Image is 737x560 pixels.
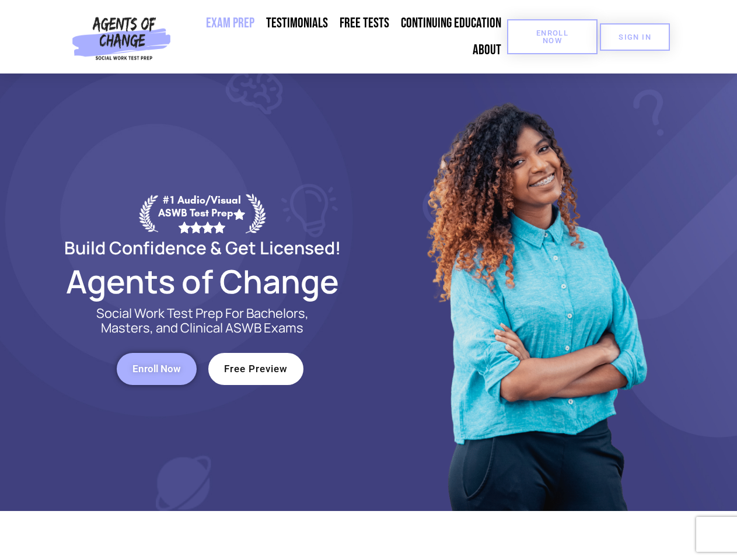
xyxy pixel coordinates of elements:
span: Enroll Now [526,29,579,44]
p: Social Work Test Prep For Bachelors, Masters, and Clinical ASWB Exams [83,306,322,335]
h2: Agents of Change [36,268,369,295]
a: Enroll Now [117,353,197,385]
a: Continuing Education [395,10,507,37]
a: Enroll Now [507,19,598,54]
a: About [467,37,507,64]
a: Free Tests [334,10,395,37]
span: Enroll Now [132,364,181,374]
nav: Menu [176,10,507,64]
span: SIGN IN [619,33,651,41]
img: Website Image 1 (1) [418,73,652,511]
a: Testimonials [260,10,334,37]
span: Free Preview [224,364,288,374]
h2: Build Confidence & Get Licensed! [36,239,369,256]
div: #1 Audio/Visual ASWB Test Prep [158,194,246,233]
a: Exam Prep [200,10,260,37]
a: Free Preview [208,353,303,385]
a: SIGN IN [600,23,670,51]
